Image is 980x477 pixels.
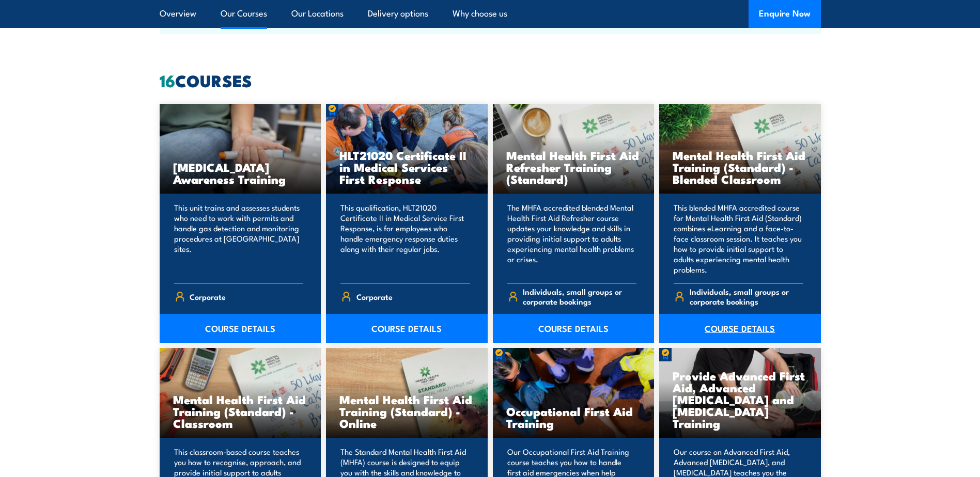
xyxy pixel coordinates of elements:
[160,314,321,343] a: COURSE DETAILS
[356,289,393,305] span: Corporate
[506,149,641,185] h3: Mental Health First Aid Refresher Training (Standard)
[160,67,175,93] strong: 16
[506,405,641,429] h3: Occupational First Aid Training
[339,149,474,185] h3: HLT21020 Certificate II in Medical Services First Response
[690,287,803,306] span: Individuals, small groups or corporate bookings
[174,202,304,275] p: This unit trains and assesses students who need to work with permits and handle gas detection and...
[507,202,637,275] p: The MHFA accredited blended Mental Health First Aid Refresher course updates your knowledge and s...
[340,202,470,275] p: This qualification, HLT21020 Certificate II in Medical Service First Response, is for employees w...
[659,314,821,343] a: COURSE DETAILS
[493,314,655,343] a: COURSE DETAILS
[173,161,308,185] h3: [MEDICAL_DATA] Awareness Training
[673,149,807,185] h3: Mental Health First Aid Training (Standard) - Blended Classroom
[190,289,226,305] span: Corporate
[674,202,803,275] p: This blended MHFA accredited course for Mental Health First Aid (Standard) combines eLearning and...
[160,73,821,87] h2: COURSES
[523,287,636,306] span: Individuals, small groups or corporate bookings
[673,370,807,429] h3: Provide Advanced First Aid, Advanced [MEDICAL_DATA] and [MEDICAL_DATA] Training
[173,393,308,429] h3: Mental Health First Aid Training (Standard) - Classroom
[339,393,474,429] h3: Mental Health First Aid Training (Standard) - Online
[326,314,488,343] a: COURSE DETAILS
